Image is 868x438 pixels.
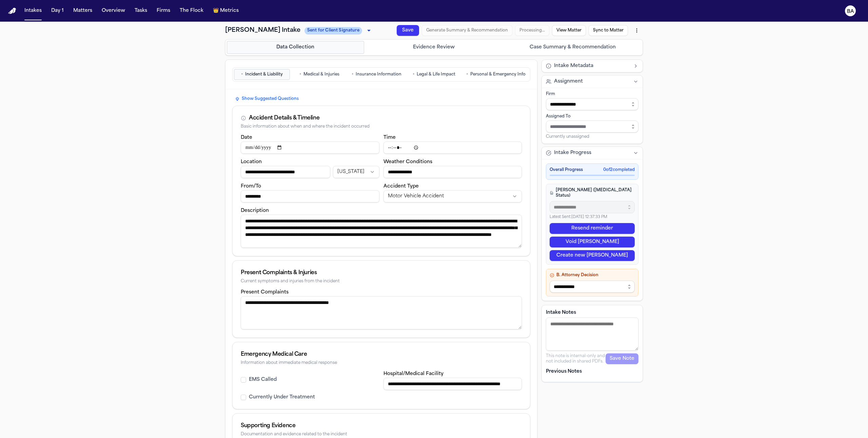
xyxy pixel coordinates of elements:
[241,279,522,284] div: Current symptoms and injuries from the incident
[245,72,283,77] span: Incident & Liability
[249,114,319,122] div: Accident Details & Timeline
[546,114,638,119] div: Assigned To
[552,25,586,36] button: View Matter
[99,5,128,17] button: Overview
[8,8,16,14] img: Finch Logo
[546,91,638,97] div: Firm
[542,147,643,159] button: Intake Progress
[241,71,243,78] span: •
[71,5,95,17] button: Matters
[546,98,638,110] input: Select firm
[177,5,206,17] button: The Flock
[554,150,591,156] span: Intake Progress
[241,208,269,213] label: Description
[22,5,44,17] button: Intakes
[550,215,635,220] p: Latest Sent: [DATE] 12:37:33 PM
[249,394,315,401] label: Currently Under Treatment
[550,188,635,198] h4: [PERSON_NAME] ([MEDICAL_DATA] Status)
[241,290,289,295] label: Present Complaints
[232,95,301,103] button: Show Suggested Questions
[417,72,455,77] span: Legal & Life Impact
[241,184,261,189] label: From/To
[132,5,150,17] button: Tasks
[303,72,339,77] span: Medical & Injuries
[550,272,635,278] h4: B. Attorney Decision
[463,69,529,80] button: Go to Personal & Emergency Info
[241,124,522,129] div: Basic information about when and where the incident occurred
[383,371,443,376] label: Hospital/Medical Facility
[550,250,635,261] button: Create new [PERSON_NAME]
[542,60,643,72] button: Intake Metadata
[546,309,638,316] label: Intake Notes
[413,71,415,78] span: •
[48,5,66,17] button: Day 1
[383,184,419,189] label: Accident Type
[241,269,522,277] div: Present Complaints & Injuries
[366,41,503,54] button: Go to Evidence Review step
[406,69,462,80] button: Go to Legal & Life Impact
[546,317,638,351] textarea: Intake notes
[383,141,522,154] input: Incident time
[291,69,347,80] button: Go to Medical & Injuries
[241,360,522,366] div: Information about immediate medical response
[397,25,419,36] button: Save
[589,25,628,36] button: Sync to Matter
[227,41,641,54] nav: Intake steps
[241,215,522,248] textarea: Incident description
[470,72,526,77] span: Personal & Emergency Info
[241,135,252,140] label: Date
[304,26,373,35] div: Update intake status
[234,69,290,80] button: Go to Incident & Liability
[241,296,522,329] textarea: Present complaints
[8,8,16,14] a: Home
[504,41,641,54] button: Go to Case Summary & Recommendation step
[383,378,522,390] input: Hospital or medical facility
[304,27,362,35] span: Sent for Client Signature
[241,432,522,437] div: Documentation and evidence related to the incident
[241,159,262,165] label: Location
[542,75,643,88] button: Assignment
[546,368,638,375] p: Previous Notes
[550,167,583,173] span: Overall Progress
[333,166,379,178] button: Incident state
[241,141,379,154] input: Incident date
[241,166,330,178] input: Incident location
[352,71,354,78] span: •
[241,190,379,202] input: From/To destination
[349,69,405,80] button: Go to Insurance Information
[603,167,635,173] span: 0 of 2 completed
[550,237,635,247] button: Void [PERSON_NAME]
[554,63,593,69] span: Intake Metadata
[383,159,432,165] label: Weather Conditions
[241,422,522,430] div: Supporting Evidence
[546,134,589,139] span: Currently unassigned
[546,353,606,364] p: This note is internal-only and not included in shared PDFs.
[249,376,277,383] label: EMS Called
[383,166,522,178] input: Weather conditions
[546,121,638,133] input: Assign to staff member
[210,5,241,17] button: crownMetrics
[225,26,300,35] h1: [PERSON_NAME] Intake
[466,71,468,78] span: •
[383,135,396,140] label: Time
[299,71,301,78] span: •
[554,78,583,85] span: Assignment
[241,350,522,358] div: Emergency Medical Care
[227,41,364,54] button: Go to Data Collection step
[154,5,173,17] button: Firms
[356,72,401,77] span: Insurance Information
[631,24,643,37] button: More actions
[550,223,635,234] button: Resend reminder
